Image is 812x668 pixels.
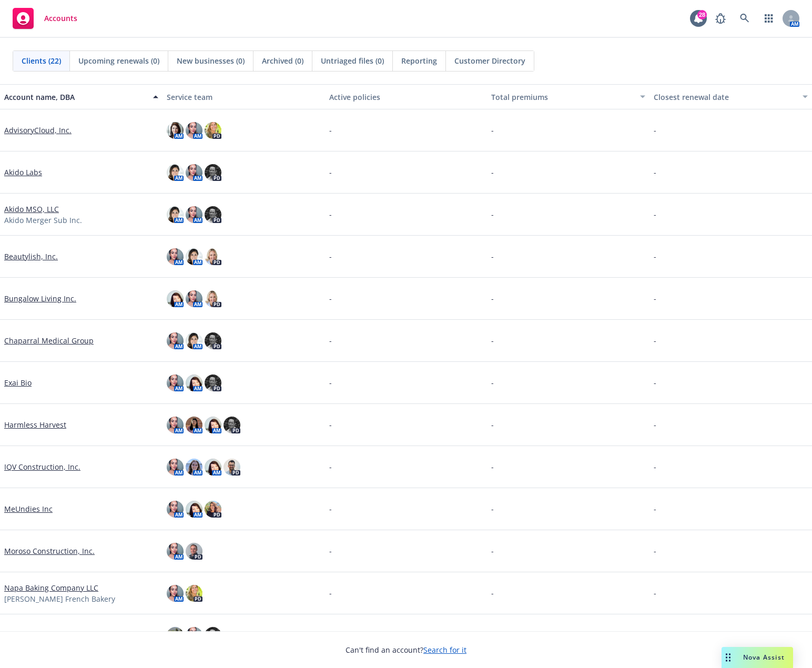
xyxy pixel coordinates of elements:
[329,588,332,599] span: -
[722,647,735,668] div: Drag to move
[205,375,221,391] img: photo
[167,585,184,602] img: photo
[205,627,221,644] img: photo
[186,543,202,560] img: photo
[186,122,202,139] img: photo
[22,55,61,66] span: Clients (22)
[186,375,202,391] img: photo
[167,248,184,265] img: photo
[186,585,202,602] img: photo
[262,55,303,66] span: Archived (0)
[325,84,488,109] button: Active policies
[167,122,184,139] img: photo
[491,335,494,346] span: -
[205,248,221,265] img: photo
[654,503,656,514] span: -
[649,84,812,109] button: Closest renewal date
[654,167,656,178] span: -
[167,92,321,103] div: Service team
[4,204,59,215] a: Akido MSO, LLC
[654,293,656,304] span: -
[186,248,202,265] img: photo
[4,215,82,226] span: Akido Merger Sub Inc.
[4,251,58,262] a: Beautylish, Inc.
[205,417,221,433] img: photo
[491,251,494,262] span: -
[186,206,202,223] img: photo
[167,332,184,349] img: photo
[654,125,656,136] span: -
[491,293,494,304] span: -
[224,417,240,433] img: photo
[167,501,184,518] img: photo
[758,8,779,29] a: Switch app
[4,582,98,593] a: Napa Baking Company LLC
[205,290,221,307] img: photo
[167,627,184,644] img: photo
[186,332,202,349] img: photo
[205,501,221,518] img: photo
[454,55,525,66] span: Customer Directory
[710,8,731,29] a: Report a Bug
[167,417,184,433] img: photo
[491,503,494,514] span: -
[329,419,332,430] span: -
[186,459,202,475] img: photo
[4,593,115,604] span: [PERSON_NAME] French Bakery
[186,627,202,644] img: photo
[167,459,184,475] img: photo
[491,92,634,103] div: Total premiums
[4,167,42,178] a: Akido Labs
[205,206,221,223] img: photo
[654,588,656,599] span: -
[329,335,332,346] span: -
[4,419,66,430] a: Harmless Harvest
[491,588,494,599] span: -
[163,84,325,109] button: Service team
[167,164,184,181] img: photo
[329,630,332,641] span: -
[491,461,494,472] span: -
[654,461,656,472] span: -
[167,375,184,391] img: photo
[329,503,332,514] span: -
[4,335,94,346] a: Chaparral Medical Group
[167,290,184,307] img: photo
[224,459,240,475] img: photo
[654,630,656,641] span: -
[654,419,656,430] span: -
[654,209,656,220] span: -
[346,644,466,655] span: Can't find an account?
[4,503,53,514] a: MeUndies Inc
[4,125,72,136] a: AdvisoryCloud, Inc.
[4,630,48,641] a: NextNav LLC
[44,14,77,23] span: Accounts
[329,209,332,220] span: -
[78,55,159,66] span: Upcoming renewals (0)
[4,545,95,556] a: Moroso Construction, Inc.
[4,293,76,304] a: Bungalow Living Inc.
[329,167,332,178] span: -
[186,417,202,433] img: photo
[205,332,221,349] img: photo
[697,7,707,17] div: 28
[491,125,494,136] span: -
[401,55,437,66] span: Reporting
[186,290,202,307] img: photo
[491,377,494,388] span: -
[4,92,147,103] div: Account name, DBA
[654,92,796,103] div: Closest renewal date
[167,543,184,560] img: photo
[329,92,483,103] div: Active policies
[329,545,332,556] span: -
[654,377,656,388] span: -
[491,209,494,220] span: -
[329,125,332,136] span: -
[321,55,384,66] span: Untriaged files (0)
[491,419,494,430] span: -
[167,206,184,223] img: photo
[4,461,80,472] a: IQV Construction, Inc.
[186,501,202,518] img: photo
[329,293,332,304] span: -
[722,647,793,668] button: Nova Assist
